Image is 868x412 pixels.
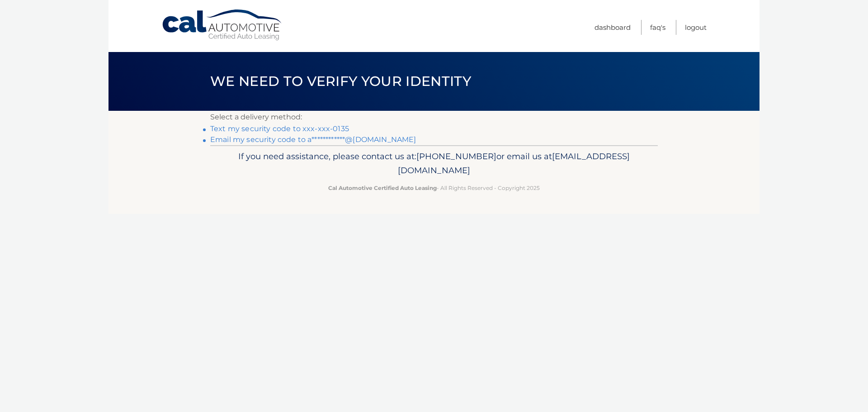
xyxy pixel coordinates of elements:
p: If you need assistance, please contact us at: or email us at [216,149,652,178]
a: FAQ's [650,20,665,35]
p: Select a delivery method: [210,111,658,123]
a: Text my security code to xxx-xxx-0135 [210,124,349,133]
a: Cal Automotive [161,9,283,41]
span: [PHONE_NUMBER] [416,151,496,161]
a: Dashboard [594,20,631,35]
a: Logout [685,20,707,35]
p: - All Rights Reserved - Copyright 2025 [216,183,652,193]
span: We need to verify your identity [210,73,471,90]
strong: Cal Automotive Certified Auto Leasing [328,185,437,191]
